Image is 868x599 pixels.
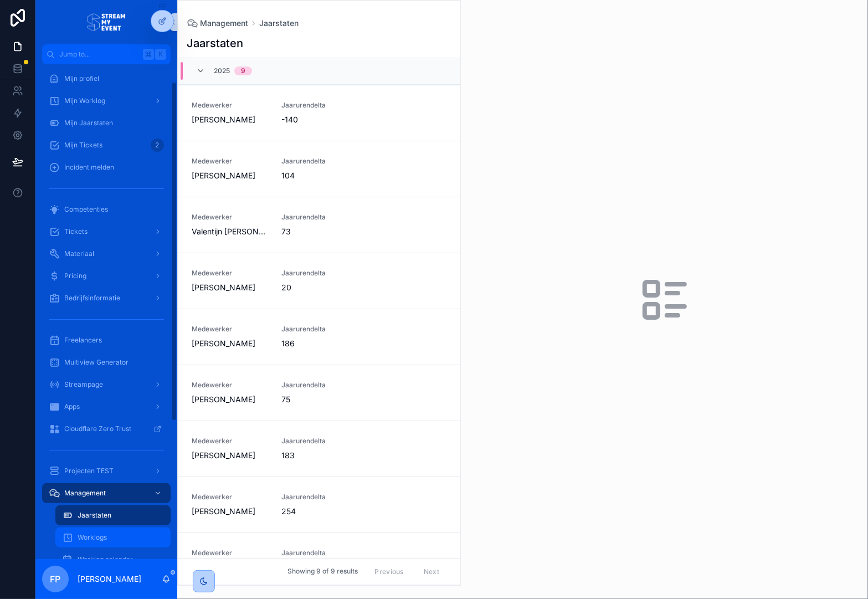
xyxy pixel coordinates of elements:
span: Jaarurendelta [281,101,358,110]
span: Worklogs [78,533,107,542]
a: Medewerker[PERSON_NAME]Jaarurendelta254 [178,477,460,533]
button: Jump to...K [42,44,171,64]
img: App logo [87,13,126,31]
a: Competenties [42,199,171,219]
a: Freelancers [42,330,171,350]
span: FP [50,572,61,586]
span: Mijn Worklog [64,96,105,105]
a: Cloudflare Zero Trust [42,419,171,439]
span: [PERSON_NAME] [192,282,255,293]
span: Apps [64,402,80,411]
span: Incident melden [64,163,114,172]
a: Mijn Worklog [42,91,171,111]
span: Valentijn [PERSON_NAME] [PERSON_NAME] [192,226,268,237]
span: 75 [281,394,358,405]
a: Jaarstaten [55,505,171,525]
a: Streampage [42,375,171,395]
span: 186 [281,338,358,349]
a: Medewerker[PERSON_NAME]Jaarurendelta97 [178,533,460,588]
span: Competenties [64,205,108,214]
span: [PERSON_NAME] [192,338,255,349]
a: Medewerker[PERSON_NAME]Jaarurendelta183 [178,421,460,477]
span: Mijn profiel [64,74,99,83]
a: Projecten TEST [42,461,171,481]
span: Worklog calendar [78,555,133,564]
span: Showing 9 of 9 results [287,567,358,576]
span: [PERSON_NAME] [192,170,255,181]
a: Worklog calendar [55,550,171,570]
a: Mijn profiel [42,69,171,89]
span: Projecten TEST [64,467,114,475]
a: Mijn Tickets2 [42,135,171,155]
span: 104 [281,170,358,181]
span: Jump to... [59,50,138,59]
a: Multiview Generator [42,352,171,372]
span: Medewerker [192,549,268,557]
a: Apps [42,397,171,417]
span: [PERSON_NAME] [192,450,255,461]
a: Materiaal [42,244,171,264]
span: Medewerker [192,437,268,446]
a: Pricing [42,266,171,286]
span: Medewerker [192,269,268,278]
div: scrollable content [35,64,177,559]
span: Medewerker [192,325,268,334]
span: 20 [281,282,358,293]
span: Jaarurendelta [281,213,358,222]
span: Medewerker [192,381,268,390]
span: 2025 [214,66,230,75]
a: Medewerker[PERSON_NAME]Jaarurendelta-140 [178,85,460,141]
a: Medewerker[PERSON_NAME]Jaarurendelta20 [178,253,460,309]
span: [PERSON_NAME] [192,394,255,405]
span: K [156,50,165,59]
p: [PERSON_NAME] [78,574,141,585]
span: Jaarurendelta [281,437,358,446]
a: Management [187,18,248,29]
div: 9 [241,66,245,75]
span: 73 [281,226,358,237]
span: Management [64,489,106,498]
span: Jaarstaten [78,511,111,520]
span: Tickets [64,227,88,236]
span: Materiaal [64,249,94,258]
span: Jaarurendelta [281,493,358,501]
span: Mijn Tickets [64,141,102,150]
a: Medewerker[PERSON_NAME]Jaarurendelta186 [178,309,460,365]
span: Jaarurendelta [281,157,358,166]
a: Incident melden [42,157,171,177]
a: Worklogs [55,528,171,547]
a: Bedrijfsinformatie [42,288,171,308]
span: Jaarurendelta [281,549,358,557]
span: -140 [281,114,358,125]
span: Multiview Generator [64,358,129,367]
span: Medewerker [192,493,268,501]
a: Mijn Jaarstaten [42,113,171,133]
span: 183 [281,450,358,461]
span: Cloudflare Zero Trust [64,424,131,433]
h1: Jaarstaten [187,35,243,51]
span: [PERSON_NAME] [192,114,255,125]
a: Jaarstaten [259,18,299,29]
span: Medewerker [192,213,268,222]
span: Streampage [64,380,103,389]
span: [PERSON_NAME] [192,506,255,517]
span: Pricing [64,272,86,280]
span: Jaarurendelta [281,325,358,334]
a: Medewerker[PERSON_NAME]Jaarurendelta104 [178,141,460,197]
span: Mijn Jaarstaten [64,119,113,127]
span: Medewerker [192,157,268,166]
span: Jaarurendelta [281,381,358,390]
a: Tickets [42,222,171,242]
span: Medewerker [192,101,268,110]
div: 2 [151,139,164,152]
a: Management [42,483,171,503]
span: Management [200,18,248,29]
span: Bedrijfsinformatie [64,294,120,303]
span: 254 [281,506,358,517]
a: MedewerkerValentijn [PERSON_NAME] [PERSON_NAME]Jaarurendelta73 [178,197,460,253]
a: Medewerker[PERSON_NAME]Jaarurendelta75 [178,365,460,421]
span: Freelancers [64,336,102,345]
span: Jaarurendelta [281,269,358,278]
